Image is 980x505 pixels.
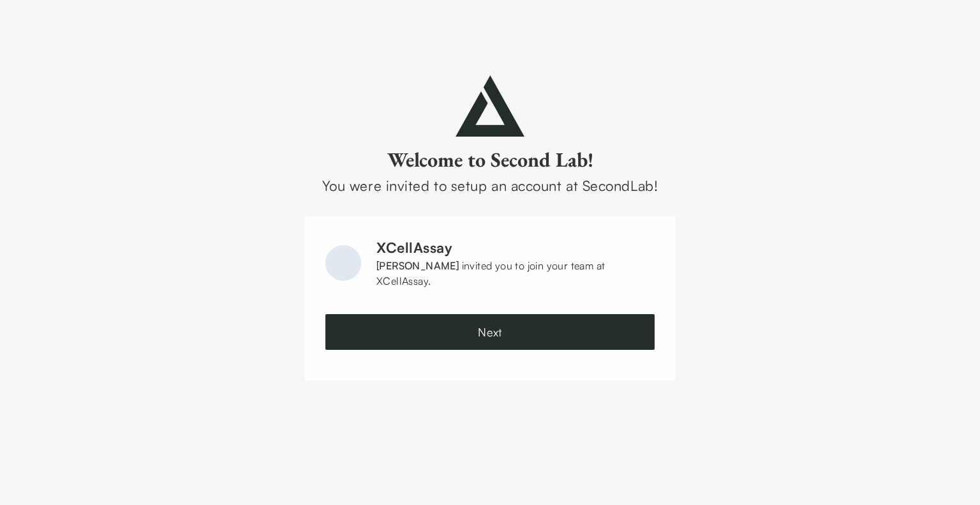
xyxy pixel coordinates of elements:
[305,175,675,196] div: You were invited to setup an account at SecondLab!
[325,314,655,350] button: Next
[376,275,428,287] span: XCellAssay
[376,237,655,258] div: XCellAssay
[376,258,655,289] div: invited you to join your team at .
[376,259,459,272] span: [PERSON_NAME]
[456,75,524,137] img: logo
[305,147,675,172] h2: Welcome to Second Lab!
